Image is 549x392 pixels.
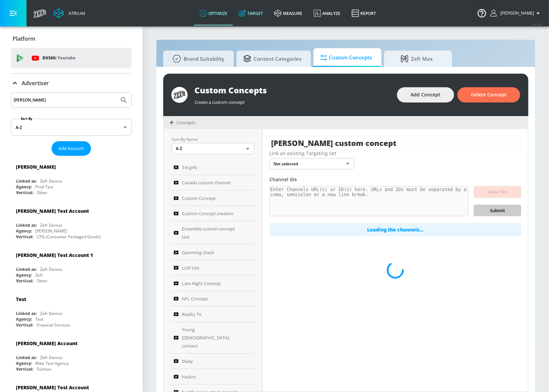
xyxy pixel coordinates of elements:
[533,22,542,26] span: v 4.24.0
[170,221,255,245] a: Ensemble custom concept test
[170,354,255,369] a: bluey
[194,96,390,105] div: Create a custom concept
[194,85,390,96] div: Custom Concepts
[182,248,214,257] span: Gamming check
[170,260,255,276] a: LLM test
[457,87,520,102] button: Delete Concept
[16,234,33,240] div: Vertical:
[11,335,132,374] div: [PERSON_NAME] AccountLinked as:Zefr DemosAgency:Mike Test AgencyVertical:Fashion
[170,276,255,291] a: Late Night Comedy
[13,35,35,42] p: Platform
[170,245,255,260] a: Gamming check
[35,184,53,190] div: Prod Test
[16,278,33,284] div: Vertical:
[182,179,230,187] span: Canada custom channel
[170,369,255,385] a: hasbro
[471,91,507,99] span: Delete Concept
[170,119,195,126] div: Concepts
[182,325,243,350] span: Young [DEMOGRAPHIC_DATA] content
[269,150,521,156] div: Link an existing Targeting Set
[16,190,33,195] div: Vertical:
[16,296,26,302] div: Test
[308,1,346,25] a: Analyze
[490,9,542,17] button: [PERSON_NAME]
[40,266,62,272] div: Zefr Demos
[269,176,521,183] div: Channel IDs
[11,291,132,330] div: TestLinked as:Zefr DemosAgency:TestVertical:Financial Services
[37,366,51,372] div: Fashion
[66,10,85,16] div: Atrium
[11,247,132,285] div: [PERSON_NAME] Test Account 1Linked as:Zefr DemosAgency:ZefrVertical:Other
[411,91,440,99] span: Add Concept
[37,322,70,328] div: Financial Services
[176,119,195,126] span: Concepts
[182,373,196,381] span: hasbro
[40,311,62,316] div: Zefr Demos
[57,54,75,61] p: Youtube
[170,306,255,322] a: Reality TV
[479,188,516,196] span: Clear IDs
[172,143,254,154] div: A-Z
[16,384,89,391] div: [PERSON_NAME] Test Account
[194,1,233,25] a: optimize
[170,190,255,206] a: Custom Concept
[498,11,534,16] span: login as: justin.nim@zefr.com
[16,208,89,214] div: [PERSON_NAME] Test Account
[170,175,255,191] a: Canada custom channel
[182,264,200,272] span: LLM test
[16,340,77,347] div: [PERSON_NAME] Account
[182,310,202,318] span: Reality TV
[182,357,193,365] span: bluey
[16,178,37,184] div: Linked as:
[16,222,37,228] div: Linked as:
[320,50,372,66] span: Custom Concepts
[58,145,84,152] span: Add Account
[42,54,75,62] p: DV360:
[182,163,197,171] span: 5-8 girls
[182,194,216,202] span: Custom Concept
[182,209,233,218] span: Custom Concept creation
[16,322,33,328] div: Vertical:
[22,79,49,87] p: Advertiser
[37,190,48,195] div: Other
[170,51,224,67] span: Brand Suitability
[35,316,43,322] div: Test
[16,366,33,372] div: Vertical:
[397,87,454,102] button: Add Concept
[16,360,32,366] div: Agency:
[54,8,85,18] a: Atrium
[346,1,382,25] a: Report
[11,74,132,93] div: Advertiser
[269,158,354,169] div: Not selected
[474,186,521,198] button: Clear IDs
[170,291,255,307] a: NFL Concept
[35,228,67,234] div: [PERSON_NAME]
[52,141,91,156] button: Add Account
[11,203,132,241] div: [PERSON_NAME] Test AccountLinked as:Zefr DemosAgency:[PERSON_NAME]Vertical:CPG (Consumer Packaged...
[16,272,32,278] div: Agency:
[16,266,37,272] div: Linked as:
[170,206,255,222] a: Custom Concept creation
[182,295,208,303] span: NFL Concept
[269,1,308,25] a: measure
[40,355,62,360] div: Zefr Demos
[170,160,255,175] a: 5-8 girls
[182,279,221,287] span: Late Night Comedy
[172,136,254,143] p: Sort By Name
[16,252,93,258] div: [PERSON_NAME] Test Account 1
[11,48,132,68] div: DV360: Youtube
[19,116,34,121] label: Sort By
[16,311,37,316] div: Linked as:
[16,228,32,234] div: Agency:
[391,51,442,67] span: Zefr Max
[14,96,116,105] input: Search by name
[16,355,37,360] div: Linked as:
[11,29,132,48] div: Platform
[116,93,131,108] button: Submit Search
[35,360,69,366] div: Mike Test Agency
[472,3,491,22] button: Open Resource Center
